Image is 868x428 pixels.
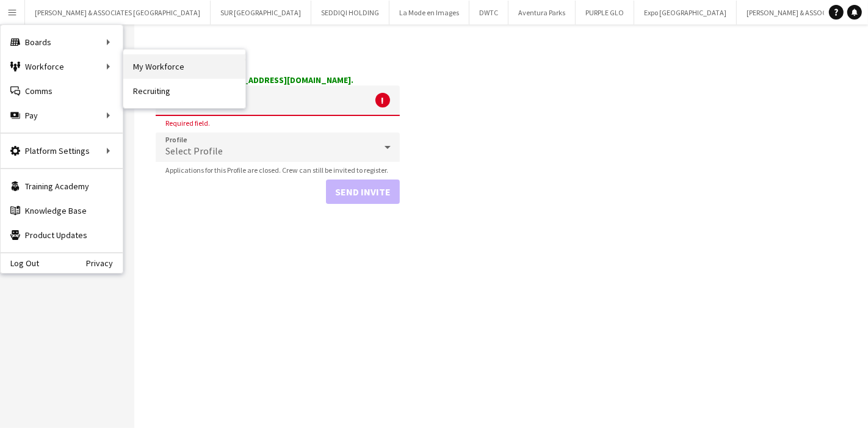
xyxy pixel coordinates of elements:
button: Expo [GEOGRAPHIC_DATA] [634,1,737,24]
button: [PERSON_NAME] & ASSOCIATES KSA [737,1,867,24]
span: Select Profile [165,145,223,157]
div: Workforce [1,54,123,79]
button: PURPLE GLO [576,1,634,24]
div: Platform Settings [1,139,123,163]
a: Log Out [1,258,39,268]
button: SEDDIQI HOLDING [311,1,389,24]
div: Boards [1,30,123,54]
a: My Workforce [123,54,245,79]
a: Training Academy [1,174,123,198]
button: SUR [GEOGRAPHIC_DATA] [211,1,311,24]
a: Product Updates [1,223,123,247]
h1: Invite contact [156,46,400,65]
button: Aventura Parks [508,1,576,24]
button: La Mode en Images [389,1,469,24]
button: DWTC [469,1,508,24]
a: Knowledge Base [1,198,123,223]
div: Invitation sent to [156,74,400,85]
a: Privacy [86,258,123,268]
a: Recruiting [123,79,245,103]
a: Comms [1,79,123,103]
span: Applications for this Profile are closed. Crew can still be invited to register. [156,165,398,175]
strong: [EMAIL_ADDRESS][DOMAIN_NAME]. [217,74,353,85]
span: Required field. [156,118,220,128]
button: [PERSON_NAME] & ASSOCIATES [GEOGRAPHIC_DATA] [25,1,211,24]
div: Pay [1,103,123,128]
